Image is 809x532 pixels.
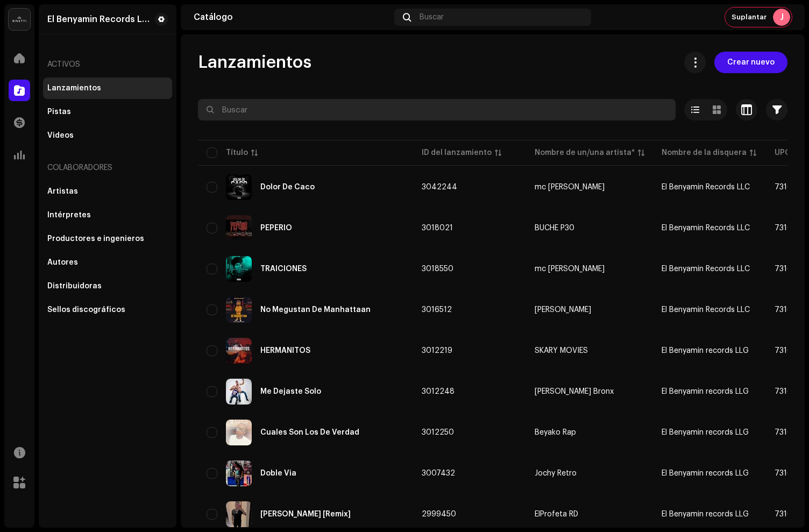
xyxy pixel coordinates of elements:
div: El Benyamin Records LLC [47,15,151,24]
div: Distribuidoras [47,282,102,290]
span: 3016512 [422,306,452,314]
img: 72fbaae0-653c-4f76-82ce-a6c4df21c47d [226,174,252,200]
re-m-nav-item: Sellos discográficos [43,299,172,321]
div: PEPERIO [260,224,292,232]
div: Doble Via [260,470,296,477]
span: 2999450 [422,510,456,518]
div: [PERSON_NAME] Bronx [535,388,614,395]
re-m-nav-item: Lanzamientos [43,77,172,99]
div: No Megustan De Manhattaan [260,306,371,314]
re-m-nav-item: Distribuidoras [43,275,172,297]
img: 02a7c2d3-3c89-4098-b12f-2ff2945c95ee [9,9,30,30]
img: f5a899b2-ec46-4656-ac4d-6e5650f2de93 [226,379,252,405]
div: ID del lanzamiento [422,147,492,158]
span: Mello Bronx [535,388,644,395]
div: Jochy Retro [535,470,577,477]
span: El Benyamin records LLG [662,470,749,477]
div: Nombre de un/una artista* [535,147,635,158]
re-m-nav-item: Intérpretes [43,204,172,226]
span: El Benyamin records LLG [662,429,749,436]
img: 4a6f3a84-62df-4c7c-8400-ed6b12051883 [226,460,252,486]
div: [PERSON_NAME] [535,306,591,314]
span: Buscar [420,13,444,22]
span: El Benyamin Records LLC [662,306,750,314]
span: El Benyamin Records LLC [662,183,750,191]
span: SKARY MOVIES [535,347,644,354]
span: 3012219 [422,347,452,354]
div: Beyako Rap [535,429,576,436]
span: 3012248 [422,388,455,395]
div: Dolor De Caco [260,183,315,191]
div: Productores e ingenieros [47,235,144,243]
re-a-nav-header: Activos [43,52,172,77]
div: ElProfeta RD [535,510,578,518]
span: 3018550 [422,265,453,273]
div: J [773,9,790,26]
span: BRYAN BLOKE [535,306,644,314]
span: Beyako Rap [535,429,644,436]
span: 3018021 [422,224,453,232]
span: 3042244 [422,183,457,191]
div: Catálogo [194,13,390,22]
div: Cuales Son Los De Verdad [260,429,359,436]
div: Me Dejaste Solo [260,388,321,395]
div: Joseando Dinero [Remix] [260,510,351,518]
div: Intérpretes [47,211,91,219]
img: 77c2092d-1727-423c-8a2d-9feb3056a7e0 [226,501,252,527]
div: TRAICIONES [260,265,307,273]
span: 3012250 [422,429,454,436]
img: a8f7f09c-5da0-4ecf-9dc5-9f5a21a5b8cc [226,215,252,241]
img: b9558934-708a-4e11-9824-d4bb81e67520 [226,297,252,323]
re-m-nav-item: Pistas [43,101,172,123]
re-a-nav-header: Colaboradores [43,155,172,181]
span: mc fulvio [535,265,644,273]
div: HERMANITOS [260,347,310,354]
div: Sellos discográficos [47,306,125,314]
re-m-nav-item: Autores [43,252,172,273]
span: 3007432 [422,470,455,477]
span: BUCHE P30 [535,224,644,232]
div: Artistas [47,187,78,196]
span: El Benyamin Records LLC [662,265,750,273]
button: Crear nuevo [714,52,787,73]
img: 5beb65d3-84b3-44c7-8419-250d795afa40 [226,256,252,282]
re-m-nav-item: Artistas [43,181,172,202]
div: Pistas [47,108,71,116]
span: ElProfeta RD [535,510,644,518]
div: Videos [47,131,74,140]
div: mc [PERSON_NAME] [535,183,605,191]
span: Suplantar [732,13,767,22]
div: SKARY MOVIES [535,347,588,354]
span: El Benyamin records LLG [662,510,749,518]
re-m-nav-item: Productores e ingenieros [43,228,172,250]
span: Lanzamientos [198,52,311,73]
input: Buscar [198,99,676,120]
span: El Benyamin Records LLC [662,224,750,232]
span: El Benyamin records LLG [662,347,749,354]
span: Jochy Retro [535,470,644,477]
div: Lanzamientos [47,84,101,93]
div: Título [226,147,248,158]
span: Crear nuevo [727,52,775,73]
re-m-nav-item: Videos [43,125,172,146]
div: mc [PERSON_NAME] [535,265,605,273]
span: mc fulvio [535,183,644,191]
span: El Benyamin records LLG [662,388,749,395]
div: BUCHE P30 [535,224,574,232]
div: Nombre de la disquera [662,147,747,158]
img: fbac9466-eff7-4dfd-b62f-c2f7d769e0e2 [226,338,252,364]
img: 4cfb783f-4f99-440b-a7cc-1e227cc5f536 [226,420,252,445]
div: Autores [47,258,78,267]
